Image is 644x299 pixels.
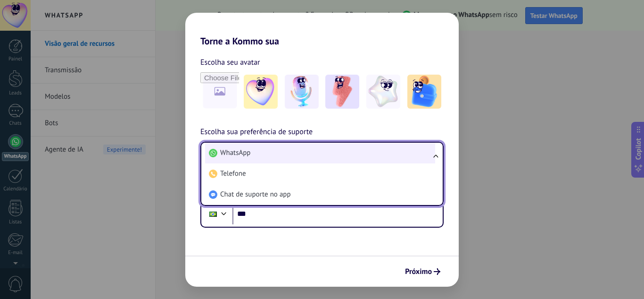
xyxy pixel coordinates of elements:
[220,148,250,158] span: WhatsApp
[407,75,441,109] img: -5.jpeg
[325,75,359,109] img: -3.jpeg
[220,190,291,199] span: Chat de suporte no app
[405,268,432,275] span: Próximo
[204,204,222,224] div: Brazil: + 55
[220,169,246,179] span: Telefone
[366,75,400,109] img: -4.jpeg
[200,126,313,138] span: Escolha sua preferência de suporte
[185,13,459,47] h2: Torne a Kommo sua
[401,264,445,280] button: Próximo
[285,75,319,109] img: -2.jpeg
[244,75,278,109] img: -1.jpeg
[200,56,260,68] span: Escolha seu avatar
